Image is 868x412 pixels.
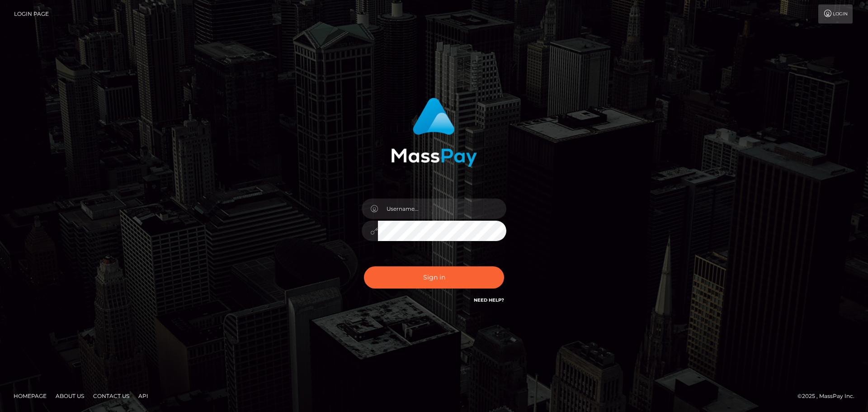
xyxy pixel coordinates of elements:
[10,389,50,403] a: Homepage
[378,199,506,219] input: Username...
[391,98,477,167] img: MassPay Login
[818,5,853,24] a: Login
[364,266,504,289] button: Sign in
[52,389,88,403] a: About Us
[797,391,861,401] div: © 2025 , MassPay Inc.
[90,389,133,403] a: Contact Us
[135,389,152,403] a: API
[14,5,49,24] a: Login Page
[474,297,504,303] a: Need Help?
